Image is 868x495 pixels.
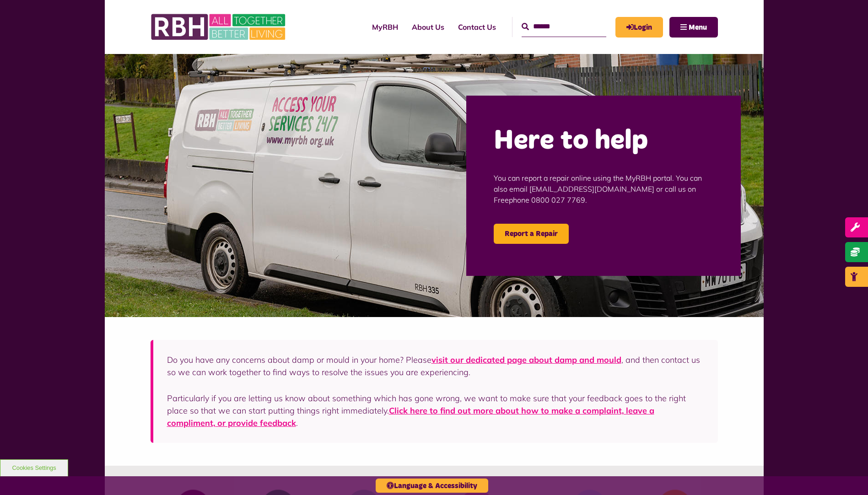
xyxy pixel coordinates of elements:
a: About Us [405,15,451,39]
a: MyRBH [615,17,663,38]
a: Report a Repair [494,224,569,244]
a: MyRBH [365,15,405,39]
a: Contact Us [451,15,503,39]
p: Do you have any concerns about damp or mould in your home? Please , and then contact us so we can... [167,354,704,378]
span: Menu [689,24,707,31]
img: Repairs 6 [105,54,764,317]
a: Click here to find out more about how to make a complaint, leave a compliment, or provide feedback [167,405,654,428]
h2: Here to help [494,123,713,159]
a: visit our dedicated page about damp and mould [431,355,621,365]
p: You can report a repair online using the MyRBH portal. You can also email [EMAIL_ADDRESS][DOMAIN_... [494,159,713,219]
button: Language & Accessibility [376,479,488,493]
p: Particularly if you are letting us know about something which has gone wrong, we want to make sur... [167,392,704,429]
button: Navigation [669,17,718,38]
img: RBH [151,9,288,45]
